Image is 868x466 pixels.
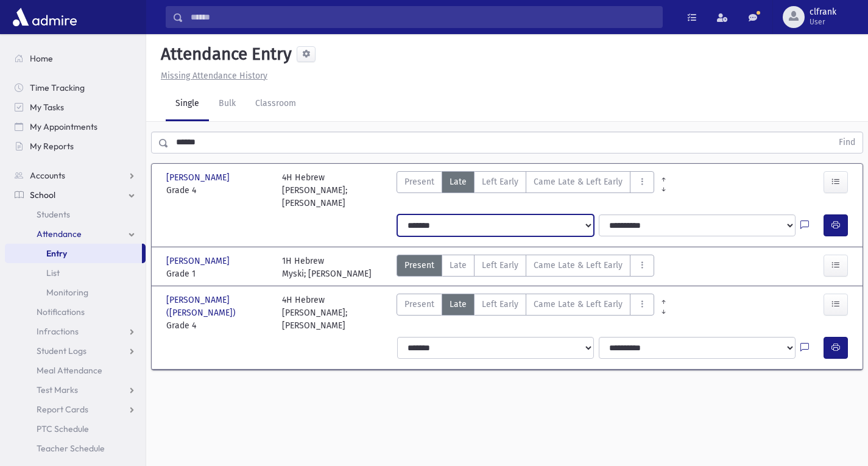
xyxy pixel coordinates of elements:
[37,209,70,220] span: Students
[209,87,245,121] a: Bulk
[397,255,654,280] div: AttTypes
[5,302,146,322] a: Notifications
[46,267,60,278] span: List
[450,298,467,311] span: Late
[30,141,74,152] span: My Reports
[482,175,518,188] span: Left Early
[482,298,518,311] span: Left Early
[482,259,518,272] span: Left Early
[534,298,623,311] span: Came Late & Left Early
[5,49,146,68] a: Home
[282,171,386,210] div: 4H Hebrew [PERSON_NAME]; [PERSON_NAME]
[534,175,623,188] span: Came Late & Left Early
[166,294,270,319] span: [PERSON_NAME] ([PERSON_NAME])
[166,171,232,184] span: [PERSON_NAME]
[5,97,146,117] a: My Tasks
[5,224,146,244] a: Attendance
[30,82,85,93] span: Time Tracking
[5,117,146,136] a: My Appointments
[404,175,434,188] span: Present
[5,78,146,97] a: Time Tracking
[5,361,146,380] a: Meal Attendance
[37,228,82,239] span: Attendance
[5,341,146,361] a: Student Logs
[397,171,654,210] div: AttTypes
[37,384,78,395] span: Test Marks
[5,136,146,156] a: My Reports
[5,244,142,263] a: Entry
[450,259,467,272] span: Late
[30,189,55,200] span: School
[30,53,53,64] span: Home
[831,132,863,153] button: Find
[37,404,88,415] span: Report Cards
[166,87,209,121] a: Single
[5,185,146,205] a: School
[5,283,146,302] a: Monitoring
[156,71,267,81] a: Missing Attendance History
[282,294,386,332] div: 4H Hebrew [PERSON_NAME]; [PERSON_NAME]
[450,175,467,188] span: Late
[30,170,65,181] span: Accounts
[37,423,89,434] span: PTC Schedule
[404,259,434,272] span: Present
[37,345,86,356] span: Student Logs
[245,87,306,121] a: Classroom
[5,380,146,400] a: Test Marks
[37,365,102,376] span: Meal Attendance
[46,248,67,259] span: Entry
[5,166,146,185] a: Accounts
[166,184,270,197] span: Grade 4
[166,255,232,267] span: [PERSON_NAME]
[166,319,270,332] span: Grade 4
[30,121,97,132] span: My Appointments
[37,326,79,337] span: Infractions
[37,306,85,317] span: Notifications
[282,255,372,280] div: 1H Hebrew Myski; [PERSON_NAME]
[183,6,662,28] input: Search
[10,5,80,29] img: AdmirePro
[5,439,146,458] a: Teacher Schedule
[5,263,146,283] a: List
[156,44,292,65] h5: Attendance Entry
[5,322,146,341] a: Infractions
[30,102,64,113] span: My Tasks
[5,419,146,439] a: PTC Schedule
[46,287,88,298] span: Monitoring
[5,205,146,224] a: Students
[404,298,434,311] span: Present
[166,267,270,280] span: Grade 1
[810,7,836,17] span: clfrank
[161,71,267,81] u: Missing Attendance History
[5,400,146,419] a: Report Cards
[534,259,623,272] span: Came Late & Left Early
[810,17,836,27] span: User
[37,443,105,454] span: Teacher Schedule
[397,294,654,332] div: AttTypes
